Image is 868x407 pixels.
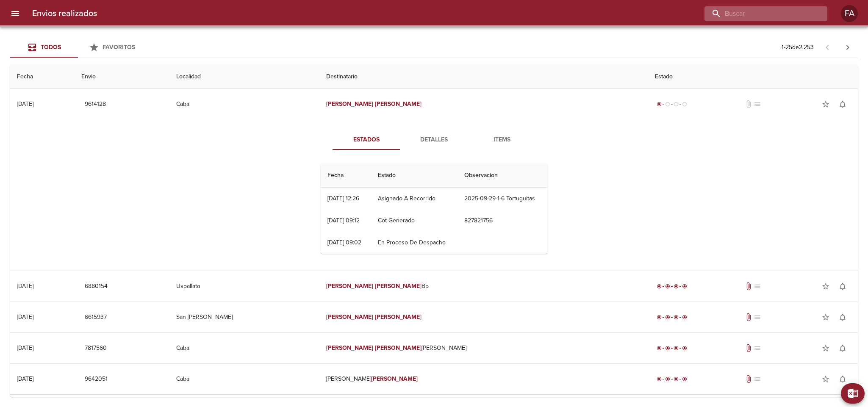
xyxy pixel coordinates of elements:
th: Fecha [10,65,75,89]
div: [DATE] [17,375,33,382]
em: [PERSON_NAME] [375,344,422,352]
em: [PERSON_NAME] [326,344,373,352]
button: Agregar a favoritos [817,96,834,113]
span: notifications_none [838,100,847,108]
p: 1 - 25 de 2.253 [782,43,814,52]
span: No tiene documentos adjuntos [744,100,753,108]
td: Bp [319,271,648,302]
div: Generado [655,100,689,108]
button: Agregar a favoritos [817,371,834,388]
td: Caba [169,89,319,119]
button: Agregar a favoritos [817,278,834,295]
div: [DATE] [17,313,33,321]
td: En Proceso De Despacho [371,232,458,254]
div: [DATE] [17,344,33,352]
button: 6880154 [81,279,111,294]
td: Caba [169,333,319,363]
span: Detalles [405,135,463,145]
div: Entregado [655,313,689,321]
th: Fecha [321,163,371,188]
span: radio_button_checked [665,377,670,382]
button: Activar notificaciones [834,96,851,113]
input: buscar [704,6,813,21]
span: radio_button_checked [674,284,679,289]
span: radio_button_unchecked [674,102,679,107]
button: Activar notificaciones [834,309,851,326]
div: Abrir información de usuario [841,5,858,22]
div: [DATE] 09:12 [327,217,360,224]
button: Activar notificaciones [834,371,851,388]
span: star_border [821,282,830,291]
td: San [PERSON_NAME] [169,302,319,332]
th: Estado [371,163,458,188]
span: Favoritos [103,44,135,51]
td: [PERSON_NAME] [319,364,648,394]
span: radio_button_checked [682,377,687,382]
em: [PERSON_NAME] [375,313,422,321]
span: radio_button_checked [657,102,662,107]
div: [DATE] 09:02 [327,239,361,246]
span: radio_button_checked [665,346,670,351]
em: [PERSON_NAME] [326,282,373,290]
th: Localidad [169,65,319,89]
em: [PERSON_NAME] [371,375,418,382]
td: Cot Generado [371,210,458,232]
span: Todos [41,44,61,51]
em: [PERSON_NAME] [326,313,373,321]
span: Estados [338,135,395,145]
span: Tiene documentos adjuntos [744,344,753,352]
span: No tiene pedido asociado [753,313,761,321]
span: radio_button_checked [657,315,662,320]
span: No tiene pedido asociado [753,282,761,291]
div: Tabs detalle de guia [333,130,536,150]
button: 6615937 [81,310,110,325]
button: 9642051 [81,371,111,387]
span: 6615937 [85,312,107,323]
button: menu [5,3,25,24]
th: Destinatario [319,65,648,89]
td: Caba [169,364,319,394]
th: Estado [648,65,858,89]
span: Tiene documentos adjuntos [744,282,753,291]
span: radio_button_checked [682,284,687,289]
span: 7817560 [85,343,107,354]
span: No tiene pedido asociado [753,375,761,383]
span: radio_button_checked [665,284,670,289]
span: radio_button_checked [674,346,679,351]
div: [DATE] 12:26 [327,195,359,202]
td: [PERSON_NAME] [319,333,648,363]
span: notifications_none [838,282,847,291]
div: Entregado [655,375,689,383]
div: Tabs Envios [10,37,146,58]
span: star_border [821,313,830,321]
span: radio_button_unchecked [665,102,670,107]
span: radio_button_checked [657,377,662,382]
div: [DATE] [17,282,33,290]
span: 9614128 [85,99,106,110]
button: Activar notificaciones [834,278,851,295]
span: radio_button_checked [674,315,679,320]
span: radio_button_checked [665,315,670,320]
span: radio_button_checked [674,377,679,382]
button: Exportar Excel [841,383,865,404]
span: Pagina anterior [817,43,837,51]
button: 9614128 [81,97,109,112]
table: Tabla de seguimiento [321,163,547,254]
td: Uspallata [169,271,319,302]
th: Envio [75,65,169,89]
em: [PERSON_NAME] [375,100,422,108]
span: notifications_none [838,375,847,383]
div: Entregado [655,344,689,352]
span: radio_button_checked [657,284,662,289]
span: 6880154 [85,281,108,292]
span: star_border [821,344,830,352]
button: Activar notificaciones [834,340,851,357]
span: No tiene pedido asociado [753,344,761,352]
div: [DATE] [17,100,33,108]
button: 7817560 [81,341,110,356]
th: Observacion [458,163,547,188]
td: 2025-09-29-1-6 Tortuguitas [458,188,547,210]
span: notifications_none [838,344,847,352]
em: [PERSON_NAME] [326,100,373,108]
span: radio_button_unchecked [682,102,687,107]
